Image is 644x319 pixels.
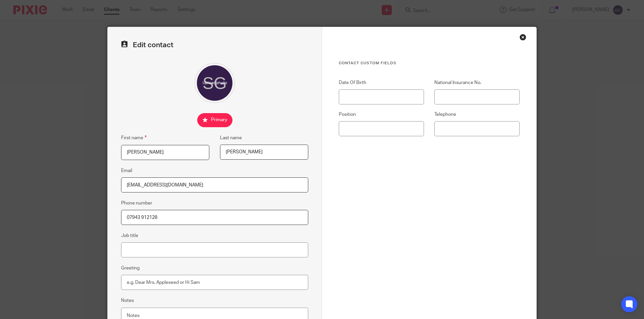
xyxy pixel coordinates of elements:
label: Position [339,111,424,118]
label: Telephone [434,111,520,118]
label: National Insurance No. [434,79,520,86]
label: Last name [220,135,242,141]
div: Close this dialog window [520,34,526,41]
label: Phone number [121,200,152,207]
h2: Edit contact [121,41,308,50]
h3: Contact Custom fields [339,61,520,66]
label: Job title [121,232,138,239]
label: Email [121,167,132,174]
label: First name [121,134,147,142]
label: Greeting [121,265,140,271]
label: Notes [121,297,134,304]
input: e.g. Dear Mrs. Appleseed or Hi Sam [121,275,308,290]
label: Date Of Birth [339,79,424,86]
